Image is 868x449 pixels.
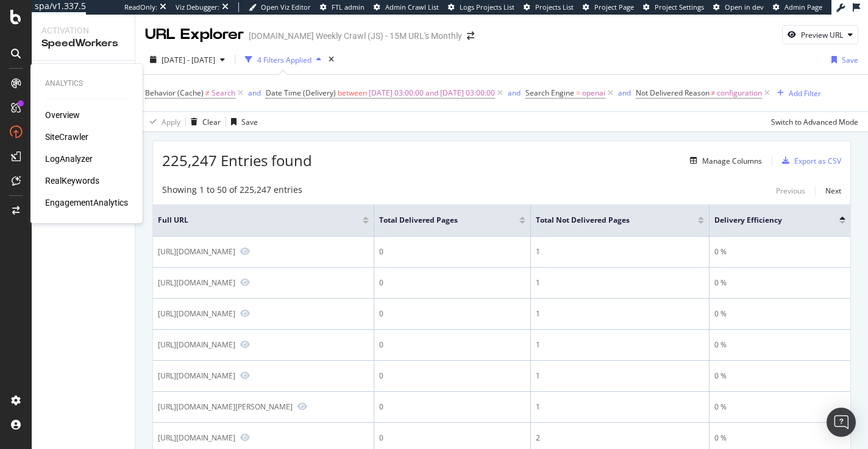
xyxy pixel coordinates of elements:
[379,215,502,226] span: Total Delivered Pages
[297,402,307,411] a: Preview https://www.sigmaaldrich.com/BR/en/product/aldrich/s739162
[45,175,99,187] a: RealKeywords
[202,117,221,127] div: Clear
[45,153,93,165] div: LogAnalyzer
[369,85,495,102] span: [DATE] 03:00:00 and [DATE] 03:00:00
[714,308,845,319] div: 0 %
[158,339,235,350] div: [URL][DOMAIN_NAME]
[186,112,221,131] button: Clear
[801,30,843,40] div: Preview URL
[379,246,526,257] div: 0
[636,88,710,98] span: Not Delivered Reason
[379,371,526,381] div: 0
[536,215,679,226] span: Total Not Delivered Pages
[524,2,574,12] a: Projects List
[45,78,128,89] div: Analytics
[145,88,204,98] span: Behavior (Cache)
[825,184,841,198] button: Next
[714,371,845,381] div: 0 %
[536,246,703,257] div: 1
[525,88,574,98] span: Search Engine
[776,184,805,198] button: Previous
[320,2,365,12] a: FTL admin
[158,215,344,226] span: Full URL
[379,277,526,288] div: 0
[618,87,631,99] button: and
[240,278,250,287] a: Preview https://www.sigmaaldrich.com/CZ/en/product/supelco/crm40886
[41,37,125,50] div: SpeedWorkers
[467,32,474,40] div: arrow-right-arrow-left
[145,50,230,69] button: [DATE] - [DATE]
[162,117,180,127] div: Apply
[249,30,462,42] div: [DOMAIN_NAME] Weekly Crawl (JS) - 15M URL's Monthly
[162,150,312,170] span: 225,247 Entries found
[643,2,704,12] a: Project Settings
[536,277,703,288] div: 1
[379,402,526,412] div: 0
[782,25,858,44] button: Preview URL
[266,88,336,98] span: Date Time (Delivery)
[772,86,821,100] button: Add Filter
[714,246,845,257] div: 0 %
[725,2,764,12] span: Open in dev
[536,433,703,444] div: 2
[41,24,125,37] div: Activation
[332,2,365,12] span: FTL admin
[714,215,821,226] span: Delivery Efficiency
[338,88,367,98] span: between
[45,131,88,143] a: SiteCrawler
[240,433,250,442] a: Preview https://www.sigmaaldrich.com/TW/en/tech-docs/paper/1232342
[158,308,235,319] div: [URL][DOMAIN_NAME]
[714,277,845,288] div: 0 %
[582,85,605,102] span: openai
[158,277,235,288] div: [URL][DOMAIN_NAME]
[374,2,439,12] a: Admin Crawl List
[714,402,845,412] div: 0 %
[825,186,841,196] div: Next
[205,88,210,98] span: ≠
[162,184,302,198] div: Showing 1 to 50 of 225,247 entries
[145,112,180,131] button: Apply
[655,2,704,12] span: Project Settings
[460,2,514,12] span: Logs Projects List
[618,88,631,98] div: and
[827,50,858,69] button: Save
[713,2,764,12] a: Open in dev
[176,2,219,12] div: Viz Debugger:
[158,402,293,412] div: [URL][DOMAIN_NAME][PERSON_NAME]
[241,117,258,127] div: Save
[45,197,128,209] div: EngagementAnalytics
[158,371,235,381] div: [URL][DOMAIN_NAME]
[240,309,250,318] a: Preview https://www.sigmaaldrich.com/VN/en/product/sial/93595?context=produ
[124,2,157,12] div: ReadOnly:
[773,2,822,12] a: Admin Page
[536,402,703,412] div: 1
[535,2,574,12] span: Projects List
[776,186,805,196] div: Previous
[536,371,703,381] div: 1
[714,433,845,444] div: 0 %
[536,339,703,350] div: 1
[45,109,80,121] a: Overview
[379,308,526,319] div: 0
[379,339,526,350] div: 0
[536,308,703,319] div: 1
[240,371,250,380] a: Preview https://www.sigmaaldrich.com/GB/en/tech-docs/paper/92cfabbf67c77b2bf1463b06dc30795f
[448,2,514,12] a: Logs Projects List
[385,2,439,12] span: Admin Crawl List
[771,117,858,127] div: Switch to Advanced Mode
[212,85,235,102] span: Search
[257,55,311,65] div: 4 Filters Applied
[711,88,716,98] span: ≠
[777,151,841,170] button: Export as CSV
[240,50,326,69] button: 4 Filters Applied
[827,408,856,437] div: Open Intercom Messenger
[249,2,311,12] a: Open Viz Editor
[685,153,762,168] button: Manage Columns
[240,247,250,256] a: Preview https://www.sigmaaldrich.com/BE/en/product/mm/508120
[226,112,258,131] button: Save
[766,112,858,131] button: Switch to Advanced Mode
[248,88,261,98] div: and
